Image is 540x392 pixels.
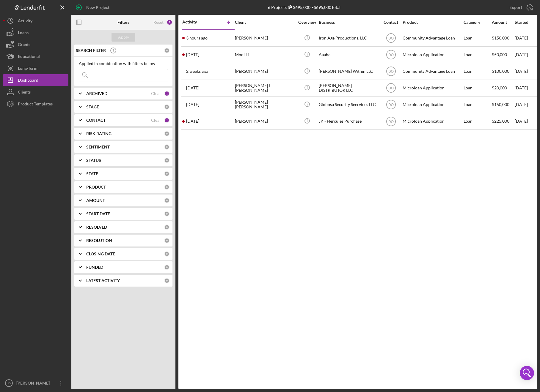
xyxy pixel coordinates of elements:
div: 0 [164,198,169,203]
b: RISK RATING [86,131,112,136]
b: RESOLVED [86,225,107,230]
div: Loan [464,113,491,129]
button: Activity [3,15,68,27]
div: Category [464,20,491,25]
div: 0 [164,225,169,230]
span: $150,000 [492,35,509,40]
div: Loan [464,80,491,96]
div: Long-Term [18,62,37,76]
div: Open Intercom Messenger [520,366,534,380]
div: [PERSON_NAME] L [PERSON_NAME] [235,80,294,96]
div: 0 [164,171,169,176]
b: ARCHIVED [86,91,107,96]
div: Community Advantage Loan [403,64,462,79]
time: 2025-09-14 19:50 [186,69,208,74]
b: SEARCH FILTER [76,48,106,53]
div: Product [403,20,462,25]
span: $100,000 [492,69,509,74]
b: STATE [86,171,98,176]
b: SENTIMENT [86,145,110,149]
div: 0 [164,48,169,53]
button: New Project [71,1,115,13]
b: CLOSING DATE [86,252,115,256]
div: 1 [164,118,169,123]
text: DO [388,86,394,90]
time: 2025-09-23 01:33 [186,52,199,57]
b: FUNDED [86,265,103,270]
b: STATUS [86,158,101,163]
div: [PERSON_NAME] [PERSON_NAME] [235,97,294,113]
b: PRODUCT [86,185,106,189]
div: 6 Projects • $695,000 Total [268,5,340,10]
div: JK - Hercules Purchase [319,113,378,129]
button: Apply [112,33,135,42]
span: $20,000 [492,85,507,90]
div: Contact [380,20,402,25]
div: $695,000 [287,5,310,10]
div: Loan [464,64,491,79]
div: Microloan Application [403,113,462,129]
button: Educational [3,50,68,62]
div: Globosa Security Seervices LLC [319,97,378,113]
time: 2025-09-29 19:18 [186,36,208,40]
div: Microloan Application [403,80,462,96]
div: Loan [464,30,491,46]
div: Overview [296,20,318,25]
text: DO [388,69,394,74]
div: [PERSON_NAME] [235,113,294,129]
div: Iron Age Productions, LLC [319,30,378,46]
div: 0 [164,265,169,270]
div: Applied in combination with filters below [79,61,168,66]
div: [PERSON_NAME] [235,64,294,79]
button: Dashboard [3,74,68,86]
div: 0 [164,238,169,243]
div: Dashboard [18,74,38,88]
button: Product Templates [3,98,68,110]
text: DO [388,119,394,124]
time: 2025-06-19 14:26 [186,119,199,124]
button: Long-Term [3,62,68,74]
div: 0 [164,251,169,257]
div: 0 [164,158,169,163]
div: 0 [164,104,169,110]
text: JD [7,382,11,385]
div: Microloan Application [403,47,462,63]
div: Amount [492,20,514,25]
b: CONTACT [86,118,106,123]
div: [PERSON_NAME] [235,30,294,46]
span: $50,000 [492,52,507,57]
div: Client [235,20,294,25]
b: AMOUNT [86,198,105,203]
div: Community Advantage Loan [403,30,462,46]
div: Loans [18,27,29,40]
div: [PERSON_NAME] DISTRIBUTOR LLC [319,80,378,96]
div: 1 [164,91,169,96]
div: Business [319,20,378,25]
button: Grants [3,39,68,50]
time: 2025-07-01 21:06 [186,86,199,90]
div: 0 [164,131,169,136]
div: Educational [18,50,40,64]
div: Grants [18,39,30,52]
div: Clear [151,118,161,123]
div: 0 [164,144,169,150]
div: Loan [464,97,491,113]
div: Clients [18,86,31,99]
button: Loans [3,27,68,39]
b: STAGE [86,105,99,109]
div: [PERSON_NAME] [15,377,54,391]
div: Export [509,1,522,13]
time: 2025-06-20 09:24 [186,102,199,107]
button: JD[PERSON_NAME] [3,377,68,389]
span: $150,000 [492,102,509,107]
div: Apply [118,33,129,42]
div: Microloan Application [403,97,462,113]
text: DO [388,103,394,107]
div: Activity [182,20,208,24]
div: 0 [164,211,169,216]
